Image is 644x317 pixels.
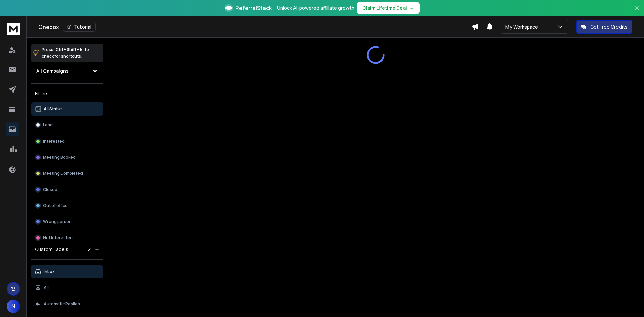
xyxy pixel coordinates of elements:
button: All Status [31,102,103,116]
p: All [44,285,49,290]
button: Tutorial [63,22,96,32]
span: ReferralStack [235,4,272,12]
p: Wrong person [43,219,72,224]
button: Interested [31,135,103,148]
p: Automatic Replies [44,301,80,307]
p: Interested [43,139,65,144]
button: Inbox [31,265,103,278]
p: Get Free Credits [590,23,628,30]
p: Not Interested [43,235,73,241]
p: Lead [43,122,53,128]
p: Unlock AI-powered affiliate growth [277,5,354,11]
span: → [410,5,414,11]
button: Get Free Credits [576,20,632,34]
button: Close banner [633,4,641,20]
p: Meeting Booked [43,155,76,160]
button: All [31,281,103,295]
div: Onebox [38,22,472,32]
p: My Workspace [505,23,541,30]
p: Press to check for shortcuts. [42,46,89,60]
button: Out of office [31,199,103,212]
p: All Status [44,106,63,112]
button: N [7,300,20,313]
button: Wrong person [31,215,103,228]
span: Ctrl + Shift + k [55,46,83,53]
button: Meeting Completed [31,167,103,180]
button: Closed [31,183,103,196]
button: Meeting Booked [31,151,103,164]
h1: All Campaigns [36,68,69,74]
p: Out of office [43,203,68,208]
button: Claim Lifetime Deal→ [357,2,420,14]
button: Automatic Replies [31,297,103,311]
h3: Filters [31,89,103,98]
button: All Campaigns [31,64,103,78]
button: Lead [31,118,103,132]
h3: Custom Labels [35,246,68,253]
p: Inbox [44,269,55,274]
p: Meeting Completed [43,171,83,176]
button: Not Interested [31,231,103,245]
p: Closed [43,187,57,192]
